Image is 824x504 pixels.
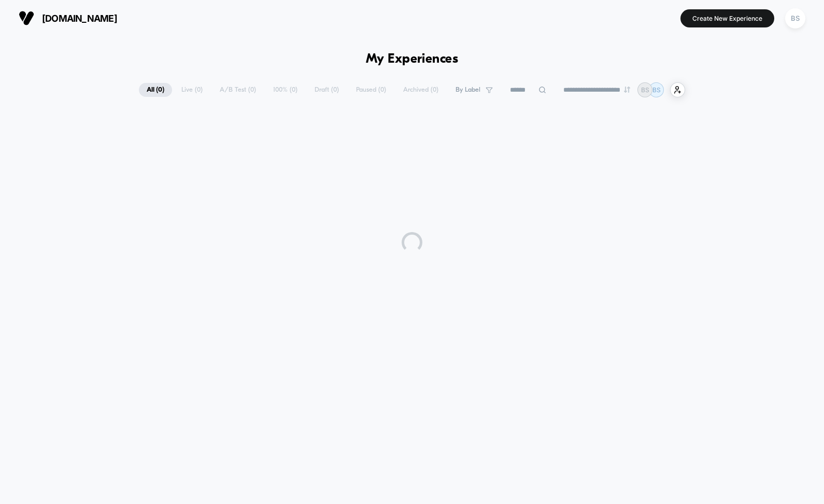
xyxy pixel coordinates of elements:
button: BS [782,8,808,29]
img: Visually logo [19,10,34,26]
div: BS [785,8,805,28]
p: BS [641,86,649,94]
p: BS [652,86,661,94]
button: Create New Experience [680,9,774,27]
button: [DOMAIN_NAME] [16,10,120,26]
span: All ( 0 ) [139,83,172,97]
span: [DOMAIN_NAME] [42,13,117,24]
span: By Label [456,86,480,94]
h1: My Experiences [366,52,459,67]
img: end [624,87,630,93]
